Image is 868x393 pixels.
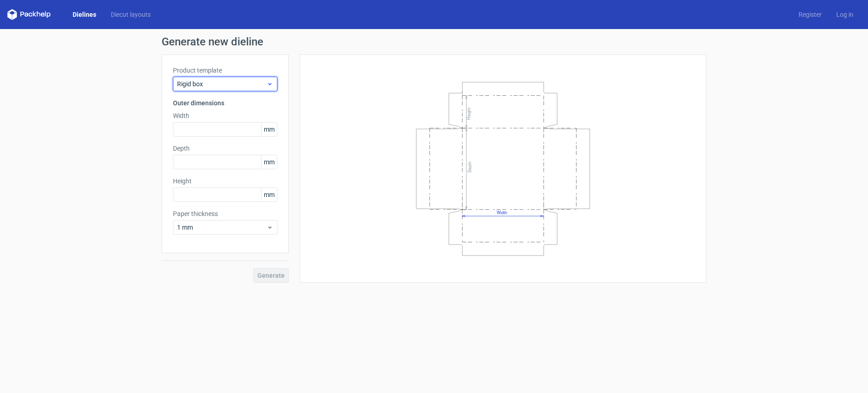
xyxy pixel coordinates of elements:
a: Log in [829,10,861,19]
label: Height [173,177,277,186]
a: Diecut layouts [104,10,158,19]
text: Height [466,107,471,119]
label: Width [173,111,277,120]
label: Depth [173,144,277,153]
text: Depth [467,161,472,172]
label: Paper thickness [173,209,277,218]
span: 1 mm [177,223,266,232]
span: Rigid box [177,79,266,88]
span: mm [261,155,277,169]
h1: Generate new dieline [162,36,706,47]
span: mm [261,188,277,201]
text: Width [497,210,507,215]
a: Register [791,10,829,19]
a: Dielines [65,10,104,19]
h3: Outer dimensions [173,98,277,108]
span: mm [261,123,277,136]
label: Product template [173,66,277,75]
